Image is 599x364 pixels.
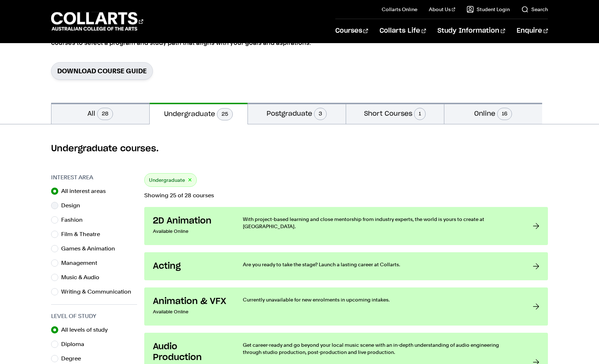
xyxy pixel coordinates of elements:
[51,11,143,32] div: Go to homepage
[248,103,346,124] button: Postgraduate3
[243,296,519,303] p: Currently unavailable for new enrolments in upcoming intakes.
[61,325,114,335] label: All levels of study
[153,307,228,317] p: Available Online
[61,258,103,268] label: Management
[150,103,248,124] button: Undergraduate25
[51,173,137,182] h3: Interest Area
[429,6,455,13] a: About Us
[467,6,510,13] a: Student Login
[51,62,153,80] a: Download Course Guide
[335,19,368,43] a: Courses
[444,103,542,124] button: Online16
[346,103,444,124] button: Short Courses1
[61,215,89,225] label: Fashion
[521,6,548,13] a: Search
[153,341,228,363] h3: Audio Production
[243,216,519,230] p: With project-based learning and close mentorship from industry experts, the world is yours to cre...
[314,108,327,120] span: 3
[61,186,112,196] label: All interest areas
[437,19,505,43] a: Study Information
[144,287,548,326] a: Animation & VFX Available Online Currently unavailable for new enrolments in upcoming intakes.
[51,103,149,124] button: All28
[217,108,233,120] span: 25
[144,207,548,245] a: 2D Animation Available Online With project-based learning and close mentorship from industry expe...
[51,312,137,321] h3: Level of Study
[61,201,86,211] label: Design
[153,226,228,236] p: Available Online
[188,176,192,184] button: ×
[153,261,228,272] h3: Acting
[61,354,87,364] label: Degree
[243,261,519,268] p: Are you ready to take the stage? Launch a lasting career at Collarts.
[61,229,106,239] label: Film & Theatre
[144,252,548,280] a: Acting Are you ready to take the stage? Launch a lasting career at Collarts.
[61,287,137,297] label: Writing & Communication
[380,19,426,43] a: Collarts Life
[153,216,228,226] h3: 2D Animation
[61,339,90,349] label: Diploma
[97,108,113,120] span: 28
[414,108,426,120] span: 1
[153,296,228,307] h3: Animation & VFX
[497,108,512,120] span: 16
[51,143,548,155] h2: Undergraduate courses.
[144,173,197,187] div: Undergraduate
[517,19,548,43] a: Enquire
[61,244,121,254] label: Games & Animation
[382,6,417,13] a: Collarts Online
[61,272,105,282] label: Music & Audio
[144,193,548,198] p: Showing 25 of 28 courses
[243,341,519,356] p: Get career-ready and go beyond your local music scene with an in-depth understanding of audio eng...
